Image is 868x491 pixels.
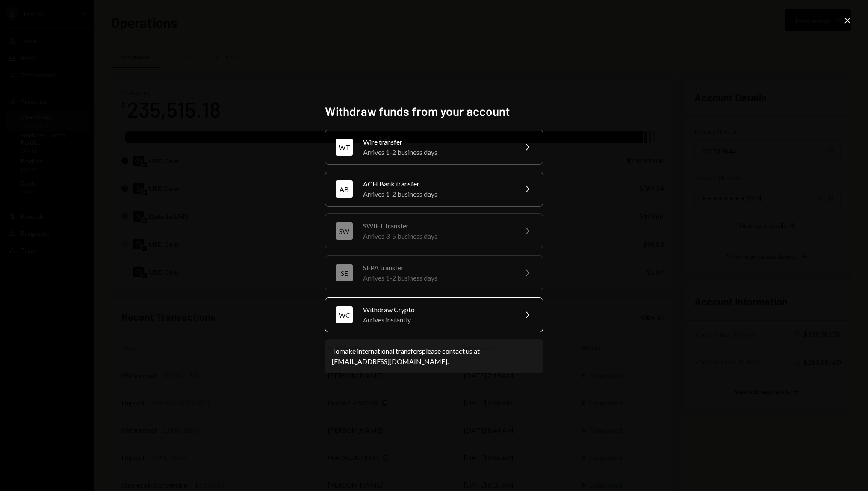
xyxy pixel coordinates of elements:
[363,147,512,157] div: Arrives 1-2 business days
[363,315,512,325] div: Arrives instantly
[336,139,353,156] div: WT
[363,137,512,147] div: Wire transfer
[325,172,543,207] button: ABACH Bank transferArrives 1-2 business days
[325,297,543,332] button: WCWithdraw CryptoArrives instantly
[325,213,543,248] button: SWSWIFT transferArrives 3-5 business days
[363,189,512,199] div: Arrives 1-2 business days
[336,180,353,198] div: AB
[363,263,512,273] div: SEPA transfer
[325,103,543,120] h2: Withdraw funds from your account
[363,231,512,241] div: Arrives 3-5 business days
[363,273,512,283] div: Arrives 1-2 business days
[332,357,447,366] a: [EMAIL_ADDRESS][DOMAIN_NAME]
[363,179,512,189] div: ACH Bank transfer
[336,264,353,281] div: SE
[325,255,543,290] button: SESEPA transferArrives 1-2 business days
[363,221,512,231] div: SWIFT transfer
[332,346,536,367] div: To make international transfers please contact us at .
[325,130,543,165] button: WTWire transferArrives 1-2 business days
[336,222,353,240] div: SW
[363,305,512,315] div: Withdraw Crypto
[336,306,353,323] div: WC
